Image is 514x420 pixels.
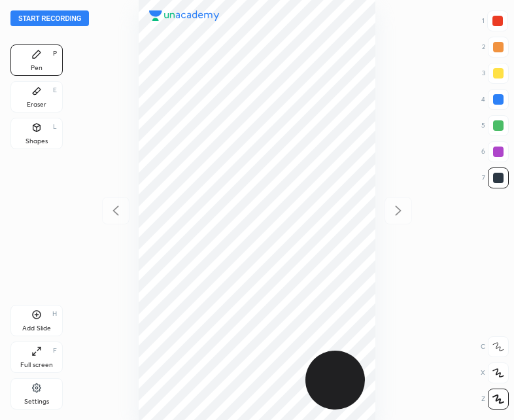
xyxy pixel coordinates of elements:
div: C [481,336,509,357]
div: L [53,124,57,130]
div: Pen [31,65,43,71]
div: 7 [482,167,509,188]
div: 5 [481,115,509,136]
div: 4 [481,89,509,110]
div: Add Slide [22,325,51,332]
div: Shapes [26,138,48,145]
div: Full screen [20,362,53,368]
div: P [53,50,57,57]
button: Start recording [10,10,89,26]
div: Settings [24,398,49,405]
div: F [53,347,57,354]
div: X [481,362,509,383]
div: Eraser [27,101,46,108]
div: E [53,87,57,94]
div: H [52,311,57,317]
div: 1 [482,10,508,31]
div: 2 [482,37,509,58]
div: Z [481,389,509,410]
img: logo.38c385cc.svg [149,10,220,21]
div: 3 [482,63,509,84]
div: 6 [481,141,509,162]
